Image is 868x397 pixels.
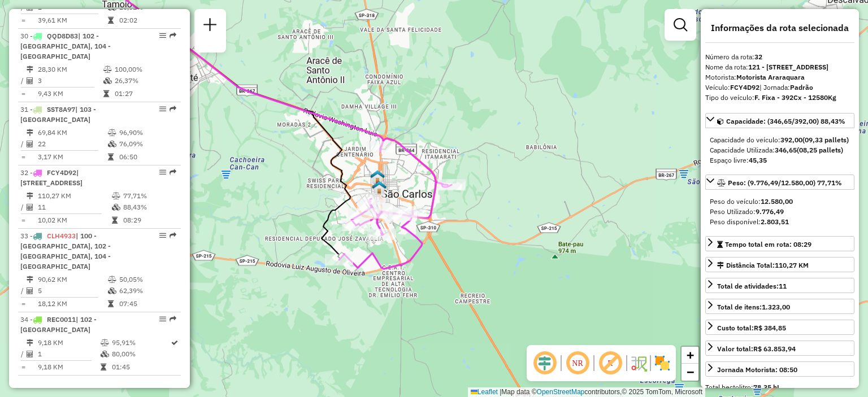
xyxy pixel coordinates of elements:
i: Tempo total em rota [103,90,109,97]
td: = [20,215,26,226]
div: Total hectolitro: [705,382,854,392]
i: Rota otimizada [171,339,178,346]
span: | 102 - [GEOGRAPHIC_DATA], 104 - [GEOGRAPHIC_DATA] [20,32,111,60]
td: 1 [37,348,100,360]
a: Exibir filtros [669,14,692,36]
i: Total de Atividades [27,287,33,294]
span: | Jornada: [759,83,813,91]
div: Valor total: [717,344,796,354]
div: Espaço livre: [710,155,850,165]
strong: Padrão [790,83,813,91]
div: Map data © contributors,© 2025 TomTom, Microsoft [468,387,705,397]
a: Zoom out [682,364,698,381]
span: | 103 - [GEOGRAPHIC_DATA] [20,105,96,124]
a: Tempo total em rota: 08:29 [705,236,854,251]
td: = [20,361,26,373]
span: 110,27 KM [775,261,809,269]
span: Capacidade: (346,65/392,00) 88,43% [726,117,845,125]
strong: 45,35 [749,156,767,164]
td: 08:29 [123,215,176,226]
div: Capacidade Utilizada: [710,145,850,155]
i: % de utilização da cubagem [101,351,109,357]
strong: 346,65 [775,146,797,154]
strong: FCY4D92 [730,83,759,91]
i: Tempo total em rota [112,217,118,224]
em: Opções [159,169,166,176]
span: | 100 - [GEOGRAPHIC_DATA], 102 - [GEOGRAPHIC_DATA], 104 - [GEOGRAPHIC_DATA] [20,232,111,271]
td: 01:27 [114,88,176,99]
div: Custo total: [717,323,786,333]
td: 02:02 [119,15,176,26]
i: Distância Total [27,66,33,73]
i: Total de Atividades [27,204,33,211]
a: OpenStreetMap [537,388,585,396]
div: Capacidade do veículo: [710,135,850,145]
i: Distância Total [27,129,33,136]
strong: 1.323,00 [762,303,790,311]
div: Tipo do veículo: [705,93,854,103]
a: Peso: (9.776,49/12.580,00) 77,71% [705,174,854,190]
td: 9,43 KM [37,88,103,99]
td: 10,02 KM [37,215,111,226]
em: Rota exportada [170,232,176,239]
span: 31 - [20,105,96,124]
strong: 32 [754,53,762,61]
em: Rota exportada [170,106,176,112]
td: 01:45 [111,361,170,373]
span: 30 - [20,32,111,60]
td: 90,62 KM [37,274,107,285]
span: Tempo total em rota: 08:29 [725,240,811,248]
i: % de utilização do peso [108,129,116,136]
i: % de utilização do peso [101,339,109,346]
i: % de utilização do peso [112,193,120,199]
a: Total de atividades:11 [705,278,854,293]
em: Opções [159,32,166,39]
em: Opções [159,106,166,112]
div: Jornada Motorista: 08:50 [717,365,797,375]
td: 9,18 KM [37,361,100,373]
td: 11 [37,202,111,213]
span: Ocultar deslocamento [531,350,558,377]
strong: 392,00 [780,136,802,144]
span: FCY4D92 [47,168,76,177]
div: Peso: (9.776,49/12.580,00) 77,71% [705,192,854,232]
div: Motorista: [705,72,854,82]
em: Opções [159,316,166,322]
strong: 121 - [STREET_ADDRESS] [748,63,828,71]
div: Capacidade: (346,65/392,00) 88,43% [705,130,854,170]
td: = [20,88,26,99]
td: 9,18 KM [37,337,100,348]
div: Veículo: [705,82,854,93]
td: = [20,151,26,163]
a: Custo total:R$ 384,85 [705,320,854,335]
a: Leaflet [471,388,498,396]
strong: 11 [779,282,787,290]
i: Distância Total [27,276,33,283]
a: Jornada Motorista: 08:50 [705,361,854,377]
div: Nome da rota: [705,62,854,72]
span: − [687,365,694,379]
i: % de utilização da cubagem [103,77,112,84]
div: Número da rota: [705,52,854,62]
span: Exibir rótulo [597,350,624,377]
strong: (08,25 pallets) [797,146,843,154]
i: Tempo total em rota [108,154,114,160]
td: 39,61 KM [37,15,107,26]
td: 88,43% [123,202,176,213]
strong: 9.776,49 [756,207,784,216]
strong: R$ 63.853,94 [753,344,796,353]
td: / [20,348,26,360]
td: 76,09% [119,138,176,150]
td: / [20,202,26,213]
td: 07:45 [119,298,176,309]
em: Opções [159,232,166,239]
span: Total de atividades: [717,282,787,290]
i: Distância Total [27,339,33,346]
strong: F. Fixa - 392Cx - 12580Kg [754,93,836,102]
span: 32 - [20,168,83,187]
span: CLH4933 [47,232,76,240]
i: % de utilização do peso [108,276,116,283]
a: Zoom in [682,347,698,364]
div: Distância Total: [717,260,809,271]
img: Fluxo de ruas [630,354,648,372]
